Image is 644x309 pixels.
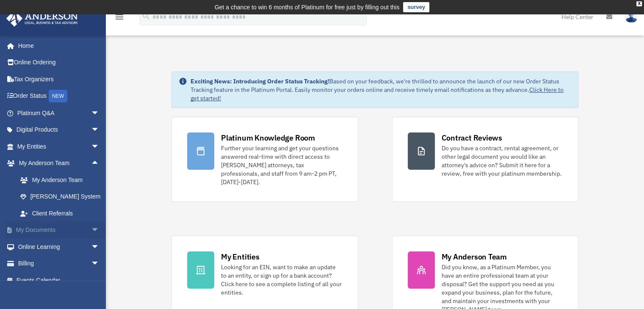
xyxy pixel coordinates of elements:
[6,105,112,121] a: Platinum Q&Aarrow_drop_down
[12,171,112,188] a: My Anderson Team
[191,86,564,102] a: Click Here to get started!
[6,37,108,54] a: Home
[91,121,108,139] span: arrow_drop_down
[442,132,502,143] div: Contract Reviews
[114,12,124,22] i: menu
[442,251,507,262] div: My Anderson Team
[221,144,342,186] div: Further your learning and get your questions answered real-time with direct access to [PERSON_NAM...
[221,251,259,262] div: My Entities
[6,88,112,105] a: Order StatusNEW
[171,117,358,202] a: Platinum Knowledge Room Further your learning and get your questions answered real-time with dire...
[392,117,578,202] a: Contract Reviews Do you have a contract, rental agreement, or other legal document you would like...
[91,238,108,256] span: arrow_drop_down
[91,255,108,273] span: arrow_drop_down
[6,238,112,255] a: Online Learningarrow_drop_down
[636,1,642,6] div: close
[12,205,112,222] a: Client Referrals
[6,121,112,138] a: Digital Productsarrow_drop_down
[91,105,108,122] span: arrow_drop_down
[114,15,124,22] a: menu
[215,2,400,12] div: Get a chance to win 6 months of Platinum for free just by filling out this
[6,155,112,172] a: My Anderson Teamarrow_drop_up
[141,11,151,21] i: search
[191,77,571,102] div: Based on your feedback, we're thrilled to announce the launch of our new Order Status Tracking fe...
[91,155,108,172] span: arrow_drop_up
[6,54,112,71] a: Online Ordering
[4,10,80,27] img: Anderson Advisors Platinum Portal
[12,188,112,205] a: [PERSON_NAME] System
[91,138,108,155] span: arrow_drop_down
[191,77,329,85] strong: Exciting News: Introducing Order Status Tracking!
[6,71,112,88] a: Tax Organizers
[91,222,108,239] span: arrow_drop_down
[221,132,315,143] div: Platinum Knowledge Room
[221,263,342,297] div: Looking for an EIN, want to make an update to an entity, or sign up for a bank account? Click her...
[403,2,429,12] a: survey
[6,222,112,239] a: My Documentsarrow_drop_down
[6,272,112,289] a: Events Calendar
[6,138,112,155] a: My Entitiesarrow_drop_down
[6,255,112,272] a: Billingarrow_drop_down
[49,90,67,102] div: NEW
[625,11,638,23] img: User Pic
[442,144,563,178] div: Do you have a contract, rental agreement, or other legal document you would like an attorney's ad...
